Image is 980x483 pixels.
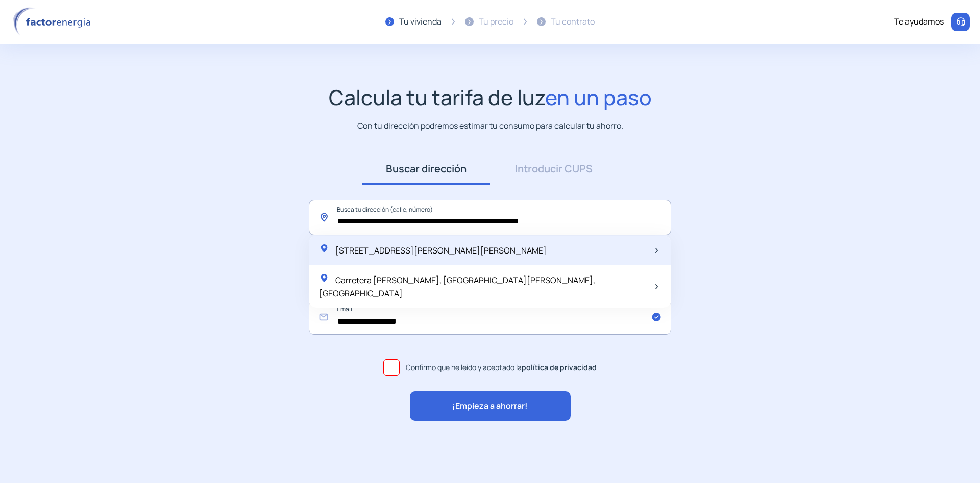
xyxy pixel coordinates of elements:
div: Tu contrato [551,15,595,29]
span: Confirmo que he leído y aceptado la [406,362,597,373]
div: Te ayudamos [894,15,944,29]
span: [STREET_ADDRESS][PERSON_NAME][PERSON_NAME] [335,245,547,256]
a: Introducir CUPS [490,153,618,185]
img: llamar [955,17,966,27]
div: Tu precio [479,15,513,29]
img: logo factor [10,7,97,37]
h1: Calcula tu tarifa de luz [329,85,652,110]
a: Buscar dirección [362,153,490,185]
img: arrow-next-item.svg [655,248,658,253]
span: en un paso [545,83,652,111]
a: política de privacidad [522,362,597,372]
span: Carretera [PERSON_NAME], [GEOGRAPHIC_DATA][PERSON_NAME], [GEOGRAPHIC_DATA] [319,274,595,299]
div: Tu vivienda [399,15,442,29]
span: ¡Empieza a ahorrar! [452,400,528,413]
img: arrow-next-item.svg [655,284,658,289]
img: location-pin-green.svg [319,243,329,254]
p: Con tu dirección podremos estimar tu consumo para calcular tu ahorro. [357,120,623,132]
img: location-pin-green.svg [319,273,329,283]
